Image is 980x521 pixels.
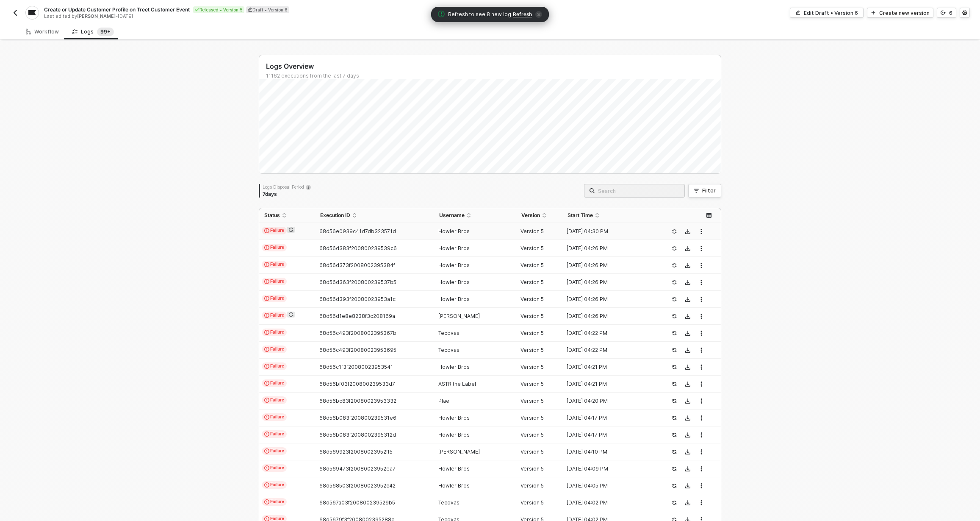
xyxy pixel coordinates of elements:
[672,263,677,268] span: icon-success-page
[702,187,716,194] div: Filter
[266,62,721,71] div: Logs Overview
[562,330,655,337] div: [DATE] 04:22 PM
[568,212,593,219] span: Start Time
[438,398,449,404] span: Plae
[72,28,114,36] div: Logs
[438,465,470,472] span: Howler Bros
[520,313,544,319] span: Version 5
[949,9,952,17] div: 6
[685,500,690,505] span: icon-download
[685,229,690,234] span: icon-download
[319,415,396,421] span: 68d56b083f200800239531e6
[672,331,677,336] span: icon-success-page
[438,313,480,319] span: [PERSON_NAME]
[871,10,876,15] span: icon-play
[562,482,655,489] div: [DATE] 04:05 PM
[319,347,396,353] span: 68d56c493f20080023953695
[685,280,690,285] span: icon-download
[688,184,721,198] button: Filter
[520,465,544,472] span: Version 5
[438,381,476,387] span: ASTR the Label
[520,347,544,353] span: Version 5
[520,364,544,370] span: Version 5
[438,432,470,438] span: Howler Bros
[562,415,655,421] div: [DATE] 04:17 PM
[264,364,269,369] span: icon-exclamation
[193,6,244,13] div: Released • Version 5
[562,296,655,303] div: [DATE] 04:26 PM
[941,10,946,15] span: icon-versioning
[262,481,287,489] span: Failure
[262,295,287,302] span: Failure
[262,345,287,353] span: Failure
[264,499,269,504] span: icon-exclamation
[28,9,36,17] img: integration-icon
[264,432,269,437] span: icon-exclamation
[520,482,544,489] span: Version 5
[448,11,511,19] span: Refresh to see 8 new log
[790,8,864,18] button: Edit Draft • Version 6
[520,245,544,251] span: Version 5
[598,186,679,195] input: Search
[562,262,655,269] div: [DATE] 04:26 PM
[685,314,690,319] span: icon-download
[672,449,677,454] span: icon-success-page
[672,415,677,421] span: icon-success-page
[438,245,470,251] span: Howler Bros
[520,381,544,387] span: Version 5
[513,11,532,18] span: Refresh
[319,364,393,370] span: 68d56c1f3f20080023953541
[264,330,269,335] span: icon-exclamation
[319,262,395,268] span: 68d56d373f2008002395384f
[795,10,800,15] span: icon-edit
[672,382,677,387] span: icon-success-page
[262,430,287,438] span: Failure
[879,9,930,17] div: Create new version
[685,466,690,471] span: icon-download
[562,449,655,455] div: [DATE] 04:10 PM
[438,449,480,455] span: [PERSON_NAME]
[77,13,116,19] span: [PERSON_NAME]
[672,500,677,505] span: icon-success-page
[962,10,967,15] span: icon-settings
[264,398,269,403] span: icon-exclamation
[562,398,655,404] div: [DATE] 04:20 PM
[263,191,311,198] div: 7 days
[438,347,460,353] span: Tecovas
[319,465,396,472] span: 68d569473f20080023952ea7
[319,228,396,234] span: 68d56e0939c41d7db323571d
[438,11,445,17] span: icon-exclamation
[319,482,396,489] span: 68d568503f20080023952c42
[44,13,489,20] div: Last edited by - [DATE]
[685,415,690,421] span: icon-download
[319,296,396,302] span: 68d56d393f20080023953a1c
[264,449,269,454] span: icon-exclamation
[262,379,287,387] span: Failure
[262,261,287,268] span: Failure
[319,432,396,438] span: 68d56b083f2008002395312d
[264,381,269,386] span: icon-exclamation
[264,415,269,420] span: icon-exclamation
[685,348,690,353] span: icon-download
[97,28,114,36] sup: 11162
[672,348,677,353] span: icon-success-page
[288,312,293,317] span: icon-sync
[319,313,395,319] span: 68d56d1e8e8238f3c208169a
[319,279,396,285] span: 68d56d363f200800239537b5
[438,499,460,506] span: Tecovas
[672,432,677,437] span: icon-success-page
[562,364,655,371] div: [DATE] 04:21 PM
[438,364,470,370] span: Howler Bros
[562,347,655,354] div: [DATE] 04:22 PM
[434,208,517,223] th: Username
[262,447,287,455] span: Failure
[264,245,269,250] span: icon-exclamation
[264,279,269,284] span: icon-exclamation
[562,381,655,387] div: [DATE] 04:21 PM
[520,499,544,506] span: Version 5
[320,212,350,219] span: Execution ID
[259,208,315,223] th: Status
[685,398,690,404] span: icon-download
[10,8,20,18] button: back
[685,449,690,454] span: icon-download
